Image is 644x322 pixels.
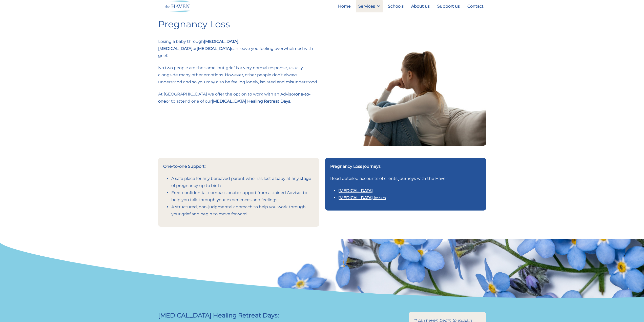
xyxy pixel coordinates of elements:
a: Services [356,0,383,12]
h1: Pregnancy Loss [158,19,486,30]
strong: [MEDICAL_DATA] [158,46,193,51]
strong: [MEDICAL_DATA] [197,46,231,51]
a: [MEDICAL_DATA] losses [338,195,386,200]
strong: [MEDICAL_DATA] Healing Retreat Days [212,99,290,104]
p: Losing a baby through , or can leave you feeling overwhelmed with grief. [158,38,319,59]
strong: Pregnancy Loss journeys: [330,164,381,169]
strong: One-to-one Support: [163,164,205,169]
li: A structured, non-judgmental approach to help you work through your grief and begin to move forward [171,203,314,218]
strong: [MEDICAL_DATA] [204,39,238,44]
a: [MEDICAL_DATA] [338,188,373,193]
li: Free, confidential, compassionate support from a trained Advisor to help you talk through your ex... [171,189,314,203]
p: No two people are the same, but grief is a very normal response, usually alongside many other emo... [158,64,319,86]
li: A safe place for any bereaved parent who has lost a baby at any stage of pregnancy up to birth [171,175,314,189]
a: Contact [465,0,486,12]
strong: [MEDICAL_DATA] Healing Retreat Days: [158,312,279,319]
p: At [GEOGRAPHIC_DATA] we offer the option to work with an Advisor or to attend one of our . [158,91,319,105]
a: About us [409,0,432,12]
a: Schools [385,0,406,12]
a: Support us [435,0,462,12]
a: Home [336,0,353,12]
p: Read detailed accounts of clients journeys with the Haven [330,175,481,182]
img: Side view young woman looking away at window sitting on couch at home [325,38,486,145]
